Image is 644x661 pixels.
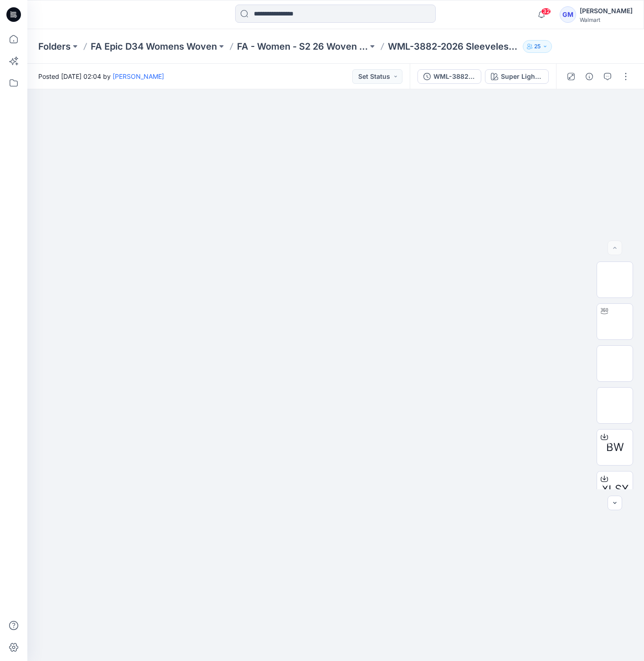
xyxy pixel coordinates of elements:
button: Super Light Wash_updated_ [485,69,549,84]
button: Details [582,69,597,84]
button: 25 [523,40,552,53]
a: [PERSON_NAME] [113,72,164,80]
span: XLSX [602,481,629,497]
div: Super Light Wash_updated_ [501,72,543,82]
a: Folders [38,40,71,53]
div: Walmart [580,16,633,23]
span: 32 [541,8,551,15]
a: FA Epic D34 Womens Woven [91,40,217,53]
span: BW [606,439,624,456]
button: WML-3882-2026_Rev1_Sleeveless Crop Top_Full Colorway [417,69,481,84]
div: GM [560,6,576,23]
div: WML-3882-2026_Rev1_Sleeveless Crop Top_Full Colorway [433,72,475,82]
p: 25 [534,41,541,51]
div: [PERSON_NAME] [580,5,633,16]
span: Posted [DATE] 02:04 by [38,72,164,81]
p: WML-3882-2026 Sleeveless Crop Top [388,40,519,53]
a: FA - Women - S2 26 Woven Board [237,40,368,53]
